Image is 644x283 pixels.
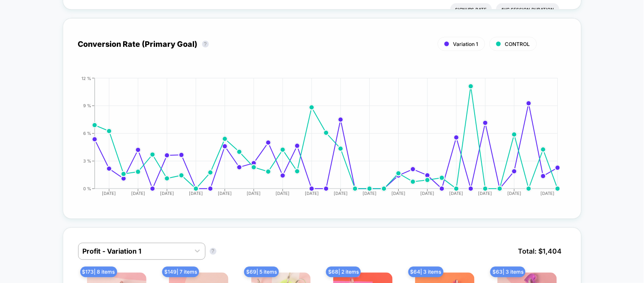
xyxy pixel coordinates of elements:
[244,267,279,277] span: $ 69 | 5 items
[160,191,174,196] tspan: [DATE]
[505,41,530,47] span: CONTROL
[70,76,558,204] div: CONVERSION_RATE
[478,191,492,196] tspan: [DATE]
[218,191,232,196] tspan: [DATE]
[189,191,203,196] tspan: [DATE]
[507,191,521,196] tspan: [DATE]
[131,191,145,196] tspan: [DATE]
[210,248,217,255] button: ?
[276,191,290,196] tspan: [DATE]
[247,191,261,196] tspan: [DATE]
[450,191,464,196] tspan: [DATE]
[541,191,555,196] tspan: [DATE]
[83,158,91,163] tspan: 3 %
[496,3,560,15] li: Avg Session Duration
[83,103,91,108] tspan: 9 %
[408,267,444,277] span: $ 64 | 3 items
[490,267,526,277] span: $ 63 | 3 items
[450,3,492,15] li: Signups Rate
[334,191,348,196] tspan: [DATE]
[83,131,91,136] tspan: 6 %
[83,186,91,191] tspan: 0 %
[162,267,199,277] span: $ 149 | 7 items
[305,191,319,196] tspan: [DATE]
[391,191,405,196] tspan: [DATE]
[326,267,361,277] span: $ 68 | 2 items
[421,191,435,196] tspan: [DATE]
[202,41,209,48] button: ?
[514,243,566,260] span: Total: $ 1,404
[363,191,377,196] tspan: [DATE]
[80,267,117,277] span: $ 173 | 8 items
[102,191,116,196] tspan: [DATE]
[453,41,478,47] span: Variation 1
[82,76,91,81] tspan: 12 %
